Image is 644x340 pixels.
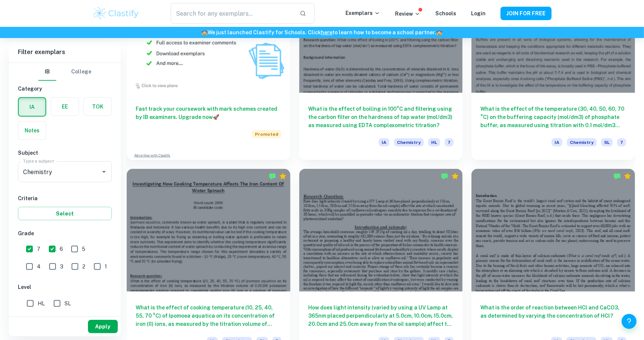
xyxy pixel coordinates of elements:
span: 3 [60,262,63,271]
h6: What is the effect of boiling in 100°C and filtering using the carbon filter on the hardness of t... [308,105,454,129]
h6: We just launched Clastify for Schools. Click to learn how to become a school partner. [1,28,643,37]
h6: What is the effect of the temperature (30, 40, 50, 60, 70 °C) on the buffering capacity (mol/dm3)... [480,105,626,129]
a: Login [471,10,486,16]
span: 7 [445,138,454,147]
div: Filter type choice [38,63,91,81]
span: 7 [617,138,626,147]
p: Exemplars [345,9,380,17]
span: SL [64,299,71,308]
button: College [71,63,91,81]
span: 🚀 [213,114,219,120]
label: Type a subject [23,158,54,164]
span: 🏫 [436,29,443,35]
span: 1 [105,262,107,271]
span: SL [601,138,613,147]
span: 4 [37,262,41,271]
span: 5 [82,245,85,253]
h6: Fast track your coursework with mark schemes created by IB examiners. Upgrade now [136,105,281,121]
h6: Criteria [18,194,112,202]
button: IA [19,98,45,116]
h6: Level [18,283,112,291]
input: Search for any exemplars... [171,3,294,24]
div: Premium [624,173,631,180]
span: 7 [37,245,40,253]
button: IB [38,63,56,81]
span: IA [379,138,389,147]
img: Marked [613,173,621,180]
p: Review [395,10,420,18]
h6: What is the order of reaction between HCl and CaCO3, as determined by varying the concentration o... [480,303,626,328]
a: here [321,29,333,35]
a: Schools [435,10,456,16]
span: 6 [60,245,63,253]
div: Premium [279,173,287,180]
button: Select [18,207,112,220]
div: Premium [451,173,459,180]
button: Help and Feedback [622,314,637,329]
span: HL [38,299,45,308]
button: Open [99,167,109,177]
h6: Filter exemplars [9,42,121,63]
h6: What is the effect of cooking temperature (10, 25, 40, 55, 70 °C) of Ipomoea aquatica on its conc... [136,303,281,328]
h6: Subject [18,149,112,157]
img: Clastify logo [92,6,140,21]
button: TOK [84,98,111,116]
span: 🏫 [202,29,208,35]
span: 2 [82,262,85,271]
h6: How does light intensity (varied by using a UV Lamp at 365nm placed perpendicularly at 5.0cm, 10.... [308,303,454,328]
span: Chemistry [394,138,424,147]
span: Promoted [252,130,281,138]
img: Marked [269,173,276,180]
h6: Grade [18,229,112,237]
button: EE [51,98,79,116]
button: Apply [88,320,118,333]
button: Notes [18,122,46,139]
span: Chemistry [567,138,597,147]
a: Advertise with Clastify [134,153,170,158]
span: IA [552,138,562,147]
span: HL [428,138,440,147]
h6: Category [18,85,112,93]
img: Marked [441,173,448,180]
button: JOIN FOR FREE [501,7,552,20]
